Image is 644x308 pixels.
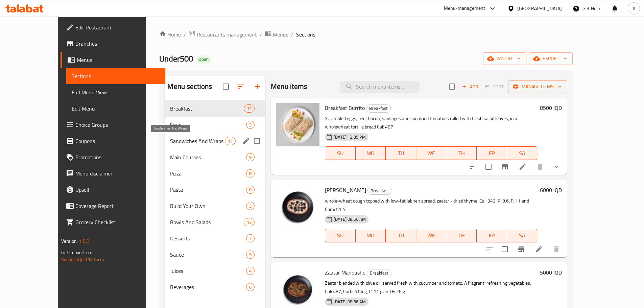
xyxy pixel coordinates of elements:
[246,202,255,210] div: items
[507,229,538,242] button: SA
[446,146,477,160] button: TH
[184,30,186,39] li: /
[225,138,235,144] span: 11
[159,30,181,39] a: Home
[386,146,416,160] button: TU
[483,52,526,65] button: import
[246,268,254,274] span: 4
[271,81,308,92] h2: Menu items
[477,146,507,160] button: FR
[241,136,251,146] button: edit
[419,148,444,158] span: WE
[170,153,246,161] div: Main Courses
[170,267,246,275] span: Juices
[75,23,160,31] span: Edit Restaurant
[368,187,392,195] span: Breakfast
[548,241,565,257] button: delete
[61,117,165,133] a: Choice Groups
[325,185,366,195] span: [PERSON_NAME]
[552,163,560,171] svg: Show Choices
[219,79,233,94] span: Select all sections
[170,186,246,194] span: Pasta
[510,148,535,158] span: SA
[540,103,562,113] h6: 8500 IQD
[61,19,165,35] a: Edit Restaurant
[419,231,444,240] span: WE
[196,56,211,62] span: Open
[358,231,383,240] span: MO
[159,51,193,66] span: Under500
[273,30,288,39] span: Menus
[246,235,254,242] span: 7
[367,187,392,195] div: Breakfast
[246,267,255,275] div: items
[540,268,562,277] h6: 5000 IQD
[265,30,288,39] a: Menus
[477,229,507,242] button: FR
[72,88,160,96] span: Full Menu View
[75,153,160,161] span: Promotions
[170,169,246,177] span: Pizza
[331,299,368,305] span: [DATE] 08:56 AM
[246,234,255,242] div: items
[79,237,89,245] span: 1.0.0
[61,237,78,245] span: Version:
[325,103,365,113] span: Breakfast Burrito
[165,165,265,182] div: Pizza8
[465,159,481,175] button: sort-choices
[446,229,477,242] button: TH
[246,186,255,194] div: items
[165,133,265,149] div: Sandwiches And Wraps11edit
[165,214,265,230] div: Bowls And Salads13
[532,159,548,175] button: delete
[75,218,160,226] span: Grocery Checklist
[249,78,265,95] button: Add section
[356,146,386,160] button: MO
[246,169,255,177] div: items
[358,148,383,158] span: MO
[459,81,481,92] button: Add
[170,104,243,113] span: Breakfast
[481,81,508,92] span: Select section first
[75,169,160,177] span: Menu disclaimer
[170,251,246,259] div: Sauce
[507,146,538,160] button: SA
[633,5,635,12] span: A
[386,229,416,242] button: TU
[167,81,212,92] h2: Menu sections
[479,148,504,158] span: FR
[246,203,254,209] span: 3
[170,202,246,210] span: Build Your Own
[388,148,413,158] span: TU
[75,202,160,210] span: Coverage Report
[165,246,265,263] div: Sauce9
[246,251,255,259] div: items
[170,283,246,291] span: Beverages
[508,80,567,93] button: Manage items
[66,68,165,84] a: Sections
[77,56,160,64] span: Menus
[170,121,246,129] span: Soup
[72,72,160,80] span: Sections
[61,198,165,214] a: Coverage Report
[75,40,160,48] span: Branches
[366,104,390,112] span: Breakfast
[165,230,265,246] div: Desserts7
[514,82,562,91] span: Manage items
[416,146,447,160] button: WE
[519,163,527,171] a: Edit menu item
[246,170,254,177] span: 8
[246,153,255,161] div: items
[61,214,165,230] a: Grocery Checklist
[165,100,265,117] div: Breakfast12
[61,182,165,198] a: Upsell
[66,84,165,100] a: Full Menu View
[61,255,104,264] a: Support.OpsPlatform
[244,105,254,112] span: 12
[170,234,246,242] div: Desserts
[548,159,565,175] button: show more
